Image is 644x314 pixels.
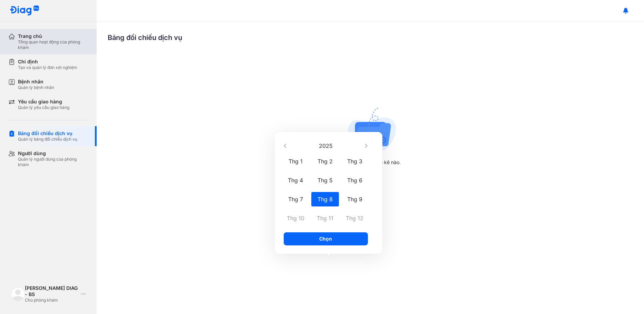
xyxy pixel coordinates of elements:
[18,150,88,156] div: Người dùng
[18,33,88,39] div: Trang chủ
[18,99,69,105] div: Yêu cầu giao hàng
[311,211,339,225] div: Thg 11
[18,59,77,65] div: Chỉ định
[18,65,77,70] div: Tạo và quản lý đơn xét nghiệm
[18,136,77,142] div: Quản lý bảng đối chiếu dịch vụ
[282,173,310,188] div: Thg 4
[11,287,25,301] img: logo
[362,141,371,150] button: Next year
[341,154,369,169] div: Thg 3
[341,173,369,188] div: Thg 6
[311,154,339,169] div: Thg 2
[281,141,290,150] button: Previous year
[18,156,88,168] div: Quản lý người dùng của phòng khám
[18,39,88,50] div: Tổng quan hoạt động của phòng khám
[282,154,310,169] div: Thg 1
[284,232,368,245] button: Chọn
[311,173,339,188] div: Thg 5
[282,211,310,225] div: Thg 10
[10,6,39,16] img: logo
[282,192,310,206] div: Thg 7
[25,285,78,297] div: [PERSON_NAME] DIAG - BS
[290,140,362,152] div: Open years overlay
[25,297,78,303] div: Chủ phòng khám
[341,192,369,206] div: Thg 9
[18,79,54,85] div: Bệnh nhân
[311,192,339,206] div: Thg 8
[108,33,633,42] div: Bảng đối chiếu dịch vụ
[348,105,396,154] img: download-icon
[18,105,69,110] div: Quản lý yêu cầu giao hàng
[341,211,369,225] div: Thg 12
[18,85,54,90] div: Quản lý bệnh nhân
[18,130,77,136] div: Bảng đối chiếu dịch vụ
